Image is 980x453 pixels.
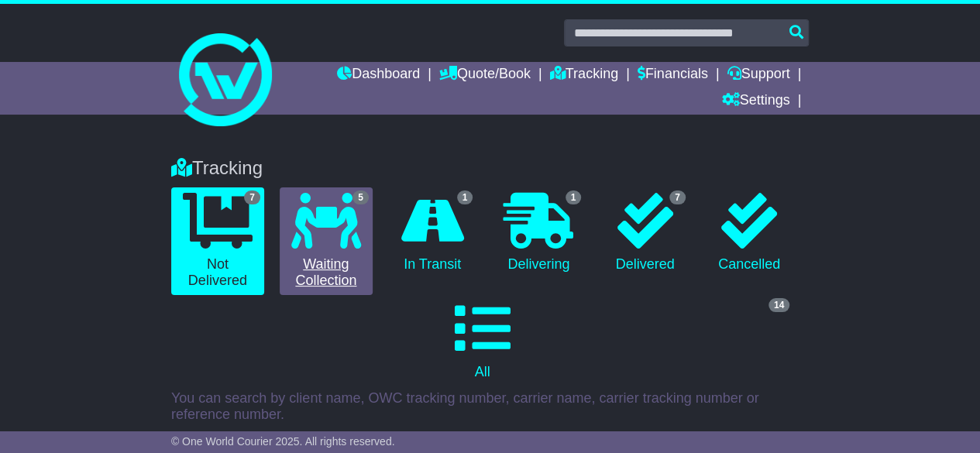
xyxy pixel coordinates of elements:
[769,298,789,312] span: 14
[439,62,531,88] a: Quote/Book
[566,190,582,204] span: 1
[457,190,473,204] span: 1
[171,295,793,386] a: 14 All
[244,190,260,204] span: 7
[171,390,809,424] p: You can search by client name, OWC tracking number, carrier name, carrier tracking number or refe...
[388,187,476,279] a: 1 In Transit
[727,62,789,88] a: Support
[337,62,420,88] a: Dashboard
[280,187,373,295] a: 5 Waiting Collection
[721,88,789,115] a: Settings
[492,187,585,279] a: 1 Delivering
[352,190,369,204] span: 5
[638,62,708,88] a: Financials
[163,157,817,180] div: Tracking
[600,187,689,279] a: 7 Delivered
[171,187,264,295] a: 7 Not Delivered
[550,62,618,88] a: Tracking
[669,190,686,204] span: 7
[705,187,793,279] a: Cancelled
[171,435,395,448] span: © One World Courier 2025. All rights reserved.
